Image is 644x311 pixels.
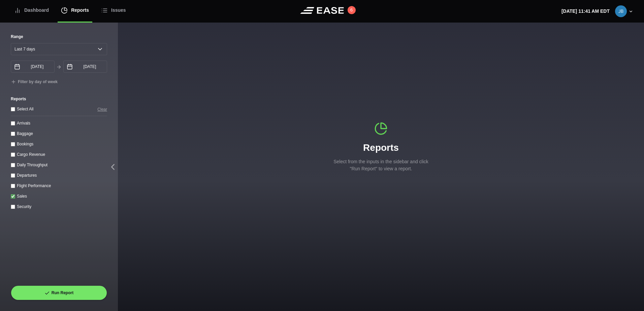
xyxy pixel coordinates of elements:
[63,61,107,73] input: mm/dd/yyyy
[11,34,107,40] label: Range
[561,8,610,15] p: [DATE] 11:41 AM EDT
[17,204,31,209] label: Security
[17,107,33,111] label: Select All
[17,121,30,126] label: Arrivals
[17,142,33,146] label: Bookings
[330,141,431,155] h1: Reports
[17,152,45,157] label: Cargo Revenue
[97,106,107,113] button: Clear
[330,122,431,172] div: Reports
[11,79,58,85] button: Filter by day of week
[615,5,627,17] img: be0d2eec6ce3591e16d61ee7af4da0ae
[17,163,47,167] label: Daily Throughput
[11,96,107,102] label: Reports
[330,158,431,172] p: Select from the inputs in the sidebar and click "Run Report" to view a report.
[17,183,51,188] label: Flight Performance
[11,61,55,73] input: mm/dd/yyyy
[17,173,37,178] label: Departures
[17,131,33,136] label: Baggage
[348,6,356,14] button: 6
[11,285,107,300] button: Run Report
[17,194,27,199] label: Sales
